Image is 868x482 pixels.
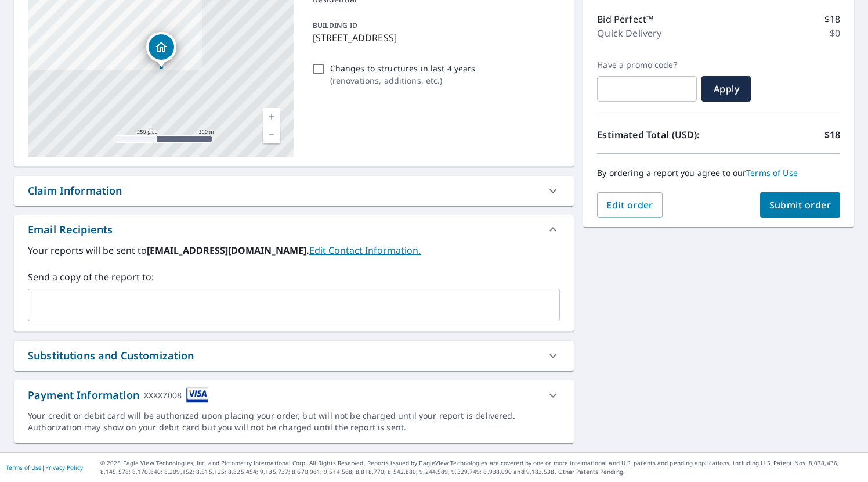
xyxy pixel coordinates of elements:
[330,74,476,87] p: ( renovations, additions, etc. )
[711,82,742,95] span: Apply
[769,199,831,211] span: Submit order
[760,192,841,218] button: Submit order
[28,222,113,238] div: Email Recipients
[6,463,42,472] a: Terms of Use
[597,168,840,178] p: By ordering a report you agree to our
[28,183,122,199] div: Claim Information
[597,26,661,40] p: Quick Delivery
[830,26,840,40] p: $0
[6,464,83,471] p: |
[597,192,663,218] button: Edit order
[100,459,862,476] p: © 2025 Eagle View Technologies, Inc. and Pictometry International Corp. All Rights Reserved. Repo...
[28,410,560,433] div: Your credit or debit card will be authorized upon placing your order, but will not be charged unt...
[144,387,182,403] div: XXXX7008
[597,12,653,26] p: Bid Perfect™
[313,20,357,30] p: BUILDING ID
[746,167,798,178] a: Terms of Use
[28,348,194,364] div: Substitutions and Customization
[14,176,574,206] div: Claim Information
[606,199,653,211] span: Edit order
[14,380,574,410] div: Payment InformationXXXX7008cardImage
[263,108,280,125] a: Nivel actual 17, ampliar
[330,62,476,74] p: Changes to structures in last 4 years
[313,31,556,45] p: [STREET_ADDRESS]
[597,60,697,70] label: Have a promo code?
[28,387,208,403] div: Payment Information
[824,12,840,26] p: $18
[309,244,421,257] a: EditContactInfo
[28,270,560,284] label: Send a copy of the report to:
[597,128,718,142] p: Estimated Total (USD):
[146,32,176,68] div: Dropped pin, building 1, Residential property, 2456 Temple Grove Ln Kissimmee, FL 34741
[45,463,83,472] a: Privacy Policy
[186,387,208,403] img: cardImage
[701,76,751,102] button: Apply
[263,125,280,143] a: Nivel actual 17, alejar
[147,244,309,257] b: [EMAIL_ADDRESS][DOMAIN_NAME].
[14,215,574,243] div: Email Recipients
[14,341,574,371] div: Substitutions and Customization
[824,128,840,142] p: $18
[28,243,560,257] label: Your reports will be sent to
